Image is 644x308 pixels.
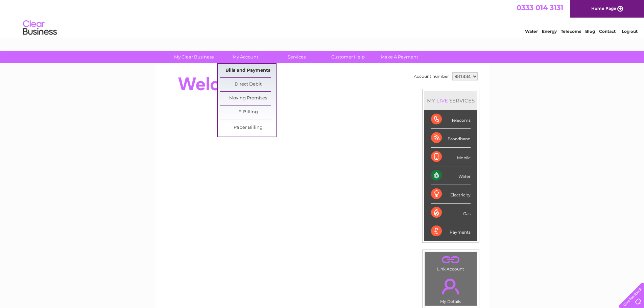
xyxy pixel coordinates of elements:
[561,29,581,34] a: Telecoms
[431,148,471,166] div: Mobile
[23,18,57,38] img: logo.png
[163,4,482,33] div: Clear Business is a trading name of Verastar Limited (registered in [GEOGRAPHIC_DATA] No. 3667643...
[585,29,595,34] a: Blog
[431,110,471,129] div: Telecoms
[217,51,273,63] a: My Account
[599,29,616,34] a: Contact
[542,29,557,34] a: Energy
[220,78,276,91] a: Direct Debit
[431,204,471,222] div: Gas
[431,166,471,185] div: Water
[220,121,276,135] a: Paper Billing
[424,91,477,110] div: MY SERVICES
[517,3,563,12] a: 0333 014 3131
[425,252,477,273] td: Link Account
[431,129,471,147] div: Broadband
[525,29,538,34] a: Water
[431,222,471,240] div: Payments
[220,105,276,119] a: E-Billing
[320,51,376,63] a: Customer Help
[412,71,451,82] td: Account number
[435,97,449,104] div: LIVE
[220,64,276,77] a: Bills and Payments
[431,185,471,204] div: Electricity
[427,254,475,266] a: .
[220,92,276,105] a: Moving Premises
[622,29,638,34] a: Log out
[425,273,477,306] td: My Details
[372,51,427,63] a: Make A Payment
[269,51,325,63] a: Services
[166,51,222,63] a: My Clear Business
[427,275,475,298] a: .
